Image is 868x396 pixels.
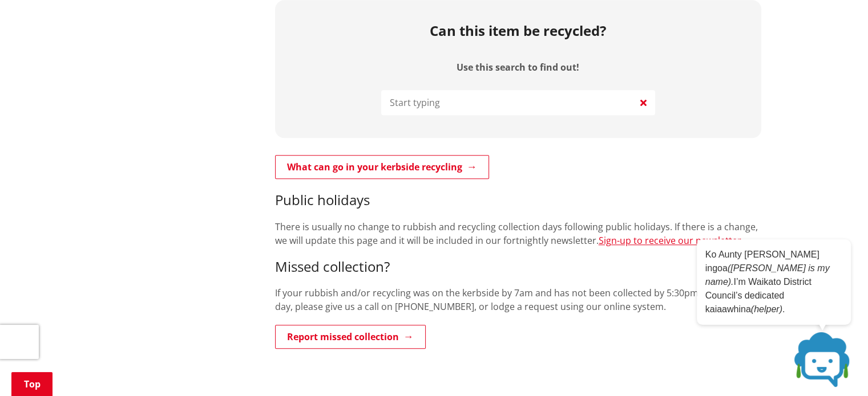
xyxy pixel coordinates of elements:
[275,325,426,349] a: Report missed collection
[11,372,53,396] a: Top
[381,90,655,115] input: Start typing
[430,23,606,39] h2: Can this item be recycled?
[275,155,489,179] a: What can go in your kerbside recycling
[599,234,744,247] a: Sign-up to receive our newsletter.
[457,62,579,73] label: Use this search to find out!
[275,220,761,247] p: There is usually no change to rubbish and recycling collection days following public holidays. If...
[275,286,761,313] p: If your rubbish and/or recycling was on the kerbside by 7am and has not been collected by 5:30pm ...
[275,259,761,275] h3: Missed collection?
[275,192,761,209] h3: Public holidays
[751,304,782,314] em: (helper)
[705,263,830,287] em: ([PERSON_NAME] is my name).
[705,248,842,316] p: Ko Aunty [PERSON_NAME] ingoa I’m Waikato District Council’s dedicated kaiaawhina .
